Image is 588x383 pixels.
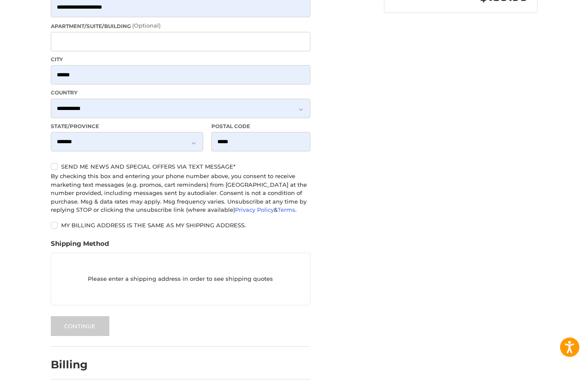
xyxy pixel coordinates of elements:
[51,317,109,336] button: Continue
[51,358,101,372] h2: Billing
[51,123,203,131] label: State/Province
[51,89,310,97] label: Country
[51,163,310,170] label: Send me news and special offers via text message*
[51,56,310,64] label: City
[51,222,310,229] label: My billing address is the same as my shipping address.
[132,22,161,29] small: (Optional)
[51,173,310,215] div: By checking this box and entering your phone number above, you consent to receive marketing text ...
[235,207,274,213] a: Privacy Policy
[51,22,310,31] label: Apartment/Suite/Building
[51,239,109,253] legend: Shipping Method
[211,123,310,131] label: Postal Code
[278,207,295,213] a: Terms
[51,271,310,288] p: Please enter a shipping address in order to see shipping quotes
